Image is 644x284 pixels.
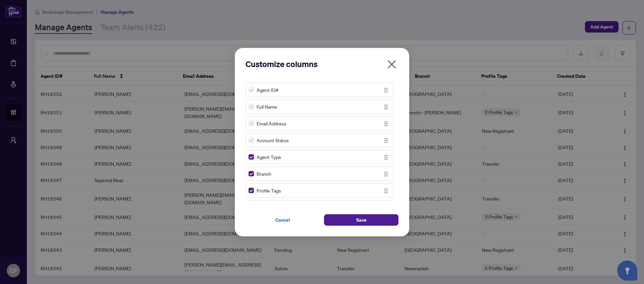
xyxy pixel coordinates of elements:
button: Drag Icon [382,170,390,178]
div: Profile TagsDrag Icon [246,183,393,197]
img: Drag Icon [382,87,390,94]
span: Agent ID# [257,86,278,94]
span: Branch [257,170,271,177]
h2: Customize columns [246,59,398,69]
div: Full NameDrag Icon [246,100,393,114]
span: Profile Tags [257,187,281,194]
button: Drag Icon [382,136,390,144]
button: Open asap [617,261,637,281]
span: Full Name [257,103,277,110]
button: Drag Icon [382,86,390,94]
span: close [386,59,397,70]
div: Agent ID#Drag Icon [246,83,393,97]
span: Email Address [257,120,286,127]
button: Cancel [246,214,320,226]
div: Agent TypeDrag Icon [246,150,393,164]
img: Drag Icon [382,154,390,161]
button: Drag Icon [382,153,390,161]
img: Drag Icon [382,120,390,127]
span: Account Status [257,136,289,144]
img: Drag Icon [382,103,390,111]
img: Drag Icon [382,170,390,178]
button: Drag Icon [382,103,390,111]
div: Created DateDrag Icon [246,200,393,214]
img: Drag Icon [382,137,390,144]
img: Drag Icon [382,187,390,194]
button: Drag Icon [382,119,390,127]
span: Save [356,215,367,225]
div: Email AddressDrag Icon [246,116,393,130]
div: Account StatusDrag Icon [246,133,393,147]
div: BranchDrag Icon [246,167,393,181]
button: Save [324,214,398,226]
span: Cancel [275,215,290,225]
button: Drag Icon [382,186,390,194]
span: Agent Type [257,153,281,161]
